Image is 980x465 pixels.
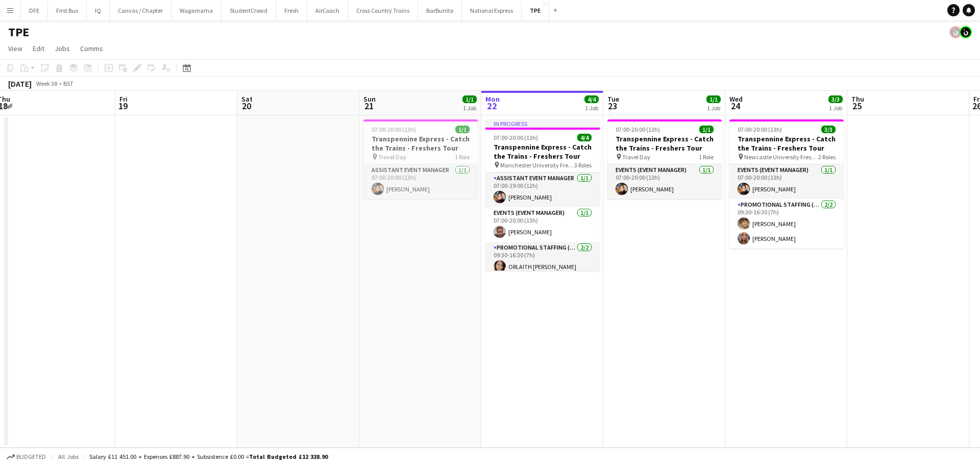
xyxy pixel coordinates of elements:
[622,153,650,161] span: Travel Day
[110,1,171,20] button: Canvas / Chapter
[55,44,70,53] span: Jobs
[249,453,328,460] span: Total Budgeted £12 338.90
[56,453,81,460] span: All jobs
[574,161,592,169] span: 3 Roles
[585,104,598,112] div: 1 Job
[63,80,73,87] div: BST
[729,134,844,153] h3: Transpennine Express - Catch the Trains - Freshers Tour
[851,94,864,104] span: Thu
[455,153,470,161] span: 1 Role
[494,134,538,141] span: 07:00-20:00 (13h)
[5,451,47,462] button: Budgeted
[616,126,660,133] span: 07:00-20:00 (13h)
[850,100,864,112] span: 25
[463,104,476,112] div: 1 Job
[171,1,222,20] button: Wagamama
[729,119,844,249] app-job-card: 07:00-20:00 (13h)3/3Transpennine Express - Catch the Trains - Freshers Tour Newcastle University ...
[4,42,27,55] a: View
[363,134,478,153] h3: Transpennine Express - Catch the Trains - Freshers Tour
[485,119,600,128] div: In progress
[500,161,574,169] span: Manchester University Freshers Fair
[699,153,714,161] span: 1 Role
[362,100,376,112] span: 21
[729,94,743,104] span: Wed
[485,142,600,161] h3: Transpennine Express - Catch the Trains - Freshers Tour
[8,79,32,89] div: [DATE]
[960,26,972,38] app-user-avatar: Tim Bodenham
[363,164,478,199] app-card-role: Assistant Event Manager1/107:00-20:00 (13h)[PERSON_NAME]
[828,95,843,103] span: 3/3
[949,26,962,38] app-user-avatar: Tim Bodenham
[363,119,478,199] app-job-card: 07:00-20:00 (13h)1/1Transpennine Express - Catch the Trains - Freshers Tour Travel Day1 RoleAssis...
[829,104,842,112] div: 1 Job
[462,95,477,103] span: 1/1
[744,153,818,161] span: Newcastle University Freshers Fair
[485,242,600,291] app-card-role: Promotional Staffing (Brand Ambassadors)2/209:30-16:30 (7h)ORLAITH [PERSON_NAME]
[363,94,376,104] span: Sun
[29,42,48,55] a: Edit
[729,199,844,249] app-card-role: Promotional Staffing (Brand Ambassadors)2/209:30-16:30 (7h)[PERSON_NAME][PERSON_NAME]
[118,100,128,112] span: 19
[378,153,406,161] span: Travel Day
[80,44,103,53] span: Comms
[307,1,348,20] button: AirCoach
[76,42,107,55] a: Comms
[485,207,600,242] app-card-role: Events (Event Manager)1/107:00-20:00 (13h)[PERSON_NAME]
[89,453,328,460] div: Salary £11 451.00 + Expenses £887.90 + Subsistence £0.00 =
[606,100,619,112] span: 23
[584,95,599,103] span: 4/4
[522,1,549,20] button: TPE
[462,1,522,20] button: National Express
[607,119,722,199] app-job-card: 07:00-20:00 (13h)1/1Transpennine Express - Catch the Trains - Freshers Tour Travel Day1 RoleEvent...
[348,1,418,20] button: Cross Country Trains
[484,100,500,112] span: 22
[577,134,592,141] span: 4/4
[240,100,253,112] span: 20
[607,94,619,104] span: Tue
[222,1,276,20] button: StudentCrowd
[34,80,59,87] span: Week 38
[455,126,470,133] span: 1/1
[607,164,722,199] app-card-role: Events (Event Manager)1/107:00-20:00 (13h)[PERSON_NAME]
[16,453,46,460] span: Budgeted
[372,126,416,133] span: 07:00-20:00 (13h)
[707,104,720,112] div: 1 Job
[607,134,722,153] h3: Transpennine Express - Catch the Trains - Freshers Tour
[728,100,743,112] span: 24
[87,1,110,20] button: IQ
[241,94,253,104] span: Sat
[51,42,74,55] a: Jobs
[48,1,87,20] button: First Bus
[8,25,29,40] h1: TPE
[821,126,836,133] span: 3/3
[21,1,48,20] button: DFE
[33,44,44,53] span: Edit
[485,173,600,207] app-card-role: Assistant Event Manager1/107:00-19:00 (12h)[PERSON_NAME]
[699,126,714,133] span: 1/1
[485,94,500,104] span: Mon
[818,153,836,161] span: 2 Roles
[729,164,844,199] app-card-role: Events (Event Manager)1/107:00-20:00 (13h)[PERSON_NAME]
[418,1,462,20] button: BarBurrito
[8,44,22,53] span: View
[119,94,128,104] span: Fri
[485,119,600,271] app-job-card: In progress07:00-20:00 (13h)4/4Transpennine Express - Catch the Trains - Freshers Tour Manchester...
[276,1,307,20] button: Fresh
[738,126,782,133] span: 07:00-20:00 (13h)
[706,95,721,103] span: 1/1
